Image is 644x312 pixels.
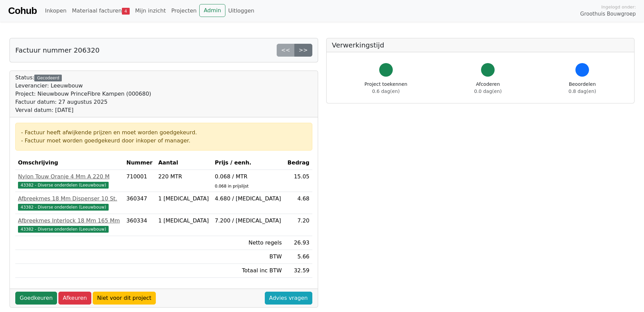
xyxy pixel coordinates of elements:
div: Project: Nieuwbouw PrinceFibre Kampen (000680) [15,90,151,98]
th: Prijs / eenh. [212,156,284,170]
div: Afcoderen [474,81,502,95]
h5: Factuur nummer 206320 [15,46,99,54]
div: 4.680 / [MEDICAL_DATA] [215,195,282,203]
td: 4.68 [284,192,312,214]
td: Totaal inc BTW [212,264,284,278]
div: Leverancier: Leeuwbouw [15,82,151,90]
div: Factuur datum: 27 augustus 2025 [15,98,151,106]
a: Niet voor dit project [93,292,156,305]
a: Mijn inzicht [132,4,169,18]
td: 7.20 [284,214,312,236]
div: Afbreekmes 18 Mm Dispenser 10 St. [18,195,121,203]
a: Afbreekmes Interlock 18 Mm 165 Mm43382 - Diverse onderdelen (Leeuwbouw) [18,217,121,233]
span: 43382 - Diverse onderdelen (Leeuwbouw) [18,226,109,233]
span: 4 [122,8,130,15]
a: Afkeuren [58,292,91,305]
span: 0.0 dag(en) [474,89,502,94]
div: - Factuur heeft afwijkende prijzen en moet worden goedgekeurd. [21,129,307,137]
div: 220 MTR [158,173,209,181]
sub: 0.068 in prijslijst [215,184,249,189]
div: 0.068 / MTR [215,173,282,181]
span: 43382 - Diverse onderdelen (Leeuwbouw) [18,204,109,211]
td: 360334 [124,214,155,236]
div: 1 [MEDICAL_DATA] [158,217,209,225]
div: Beoordelen [569,81,596,95]
div: 7.200 / [MEDICAL_DATA] [215,217,282,225]
a: Projecten [168,4,199,18]
div: 1 [MEDICAL_DATA] [158,195,209,203]
th: Aantal [155,156,212,170]
a: Nylon Touw Oranje 4 Mm A 220 M43382 - Diverse onderdelen (Leeuwbouw) [18,173,121,189]
a: Admin [199,4,225,17]
span: Ingelogd onder: [601,4,636,10]
div: Gecodeerd [34,75,62,81]
span: 0.6 dag(en) [372,89,400,94]
td: 15.05 [284,170,312,192]
th: Nummer [124,156,155,170]
td: BTW [212,250,284,264]
a: >> [294,44,312,57]
th: Bedrag [284,156,312,170]
div: Verval datum: [DATE] [15,106,151,114]
td: 5.66 [284,250,312,264]
div: Project toekennen [365,81,407,95]
a: Uitloggen [225,4,257,18]
span: 0.8 dag(en) [569,89,596,94]
div: Status: [15,74,151,114]
a: Cohub [8,3,37,19]
td: 32.59 [284,264,312,278]
th: Omschrijving [15,156,124,170]
span: 43382 - Diverse onderdelen (Leeuwbouw) [18,182,109,189]
a: Afbreekmes 18 Mm Dispenser 10 St.43382 - Diverse onderdelen (Leeuwbouw) [18,195,121,211]
td: 710001 [124,170,155,192]
span: Groothuis Bouwgroep [580,10,636,18]
td: 26.93 [284,236,312,250]
a: Inkopen [42,4,69,18]
a: Advies vragen [265,292,312,305]
div: Afbreekmes Interlock 18 Mm 165 Mm [18,217,121,225]
div: - Factuur moet worden goedgekeurd door inkoper of manager. [21,137,307,145]
td: 360347 [124,192,155,214]
h5: Verwerkingstijd [332,41,629,49]
a: Materiaal facturen4 [69,4,132,18]
div: Nylon Touw Oranje 4 Mm A 220 M [18,173,121,181]
a: Goedkeuren [15,292,57,305]
td: Netto regels [212,236,284,250]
